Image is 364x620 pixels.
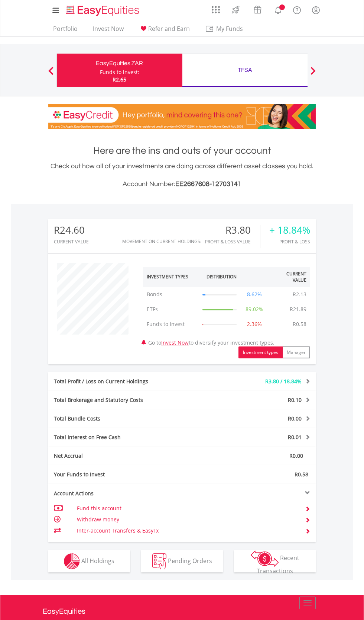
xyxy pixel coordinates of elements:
[48,452,204,460] div: Net Accrual
[48,378,204,385] div: Total Profit / Loss on Current Holdings
[63,2,142,17] a: Home page
[141,550,223,572] button: Pending Orders
[175,180,241,188] span: EE2667608-12703141
[143,267,199,287] th: Investment Types
[64,553,80,569] img: holdings-wht.png
[205,24,254,33] span: My Funds
[143,302,199,317] td: ETFs
[187,65,303,75] div: TFSA
[251,550,279,567] img: transactions-zar-wht.png
[48,161,316,189] div: Check out how all of your investments are doing across different asset classes you hold.
[269,225,310,236] div: + 18.84%
[234,550,316,572] button: Recent Transactions
[247,2,269,16] a: Vouchers
[48,396,204,404] div: Total Brokerage and Statutory Costs
[54,225,89,236] div: R24.60
[77,514,296,525] td: Withdraw money
[289,317,310,332] td: R0.58
[48,179,316,189] h3: Account Number:
[265,378,302,385] span: R3.80 / 18.84%
[48,490,182,497] div: Account Actions
[269,2,287,17] a: Notifications
[50,25,81,36] a: Portfolio
[65,4,142,17] img: EasyEquities_Logo.png
[81,556,114,565] span: All Holdings
[136,25,193,36] a: Refer and Earn
[287,2,306,17] a: FAQ's and Support
[289,287,310,302] td: R2.13
[205,225,260,236] div: R3.80
[295,471,308,478] span: R0.58
[240,302,268,317] td: 89.02%
[61,58,178,68] div: EasyEquities ZAR
[48,550,130,572] button: All Holdings
[251,4,264,16] img: vouchers-v2.svg
[48,104,316,129] img: EasyCredit Promotion Banner
[240,287,268,302] td: 8.62%
[48,415,204,422] div: Total Bundle Costs
[288,415,302,422] span: R0.00
[77,525,296,536] td: Inter-account Transfers & EasyFx
[48,434,204,441] div: Total Interest on Free Cash
[122,239,201,244] div: Movement on Current Holdings:
[289,452,303,459] span: R0.00
[43,70,58,78] button: Previous
[137,259,316,358] div: Go to to diversify your investment types.
[90,25,127,36] a: Invest Now
[282,346,310,358] button: Manager
[113,76,126,83] span: R2.65
[286,302,310,317] td: R21.89
[152,553,166,569] img: pending_instructions-wht.png
[288,434,302,441] span: R0.01
[100,68,139,76] div: Funds to invest:
[269,239,310,244] div: Profit & Loss
[230,4,242,16] img: thrive-v2.svg
[306,70,321,78] button: Next
[306,2,325,18] a: My Profile
[148,25,190,33] span: Refer and Earn
[143,317,199,332] td: Funds to Invest
[77,503,296,514] td: Fund this account
[238,346,283,358] button: Investment types
[143,287,199,302] td: Bonds
[205,239,260,244] div: Profit & Loss Value
[268,267,310,287] th: Current Value
[48,471,182,478] div: Your Funds to Invest
[212,6,220,14] img: grid-menu-icon.svg
[207,274,237,280] div: Distribution
[207,2,225,14] a: AppsGrid
[168,556,212,565] span: Pending Orders
[288,396,302,403] span: R0.10
[48,144,316,157] h1: Here are the ins and outs of your account
[54,239,89,244] div: CURRENT VALUE
[161,339,189,346] a: Invest Now
[240,317,268,332] td: 2.36%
